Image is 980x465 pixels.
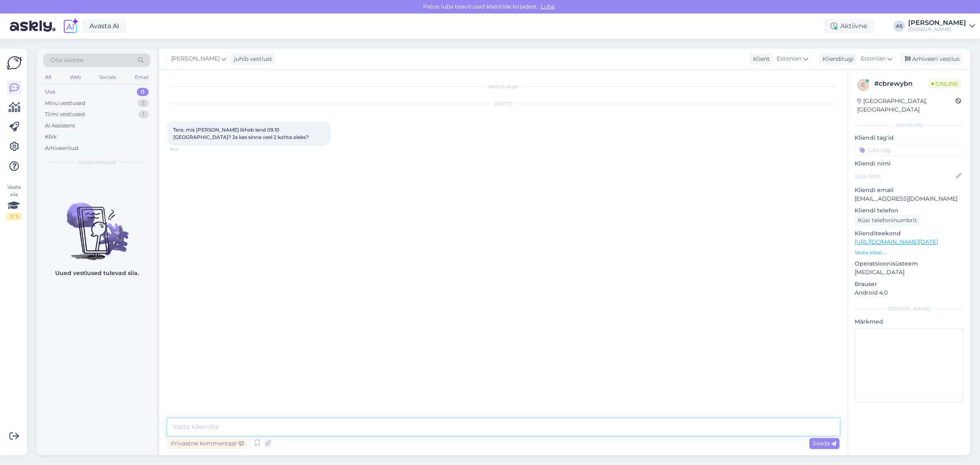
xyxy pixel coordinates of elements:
[855,288,964,297] p: Android 4.0
[874,79,928,89] div: # cbrewybn
[855,238,938,246] a: [URL][DOMAIN_NAME][DATE]
[862,82,865,88] span: c
[855,186,964,194] p: Kliendi email
[855,229,964,238] p: Klienditeekond
[45,88,56,96] div: Uus
[137,88,149,96] div: 0
[908,26,966,33] div: [DOMAIN_NAME]
[824,19,874,34] div: Aktiivne
[855,317,964,326] p: Märkmed
[45,144,78,152] div: Arhiveeritud
[45,99,85,107] div: Minu vestlused
[893,20,905,32] div: AS
[855,121,964,129] div: Kliendi info
[173,127,309,140] span: Tere, mis [PERSON_NAME] lõheb lend 09.10 [GEOGRAPHIC_DATA]? Ja kas sinna veel 2 kohta oleks?
[78,159,116,166] span: Uued vestlused
[855,144,964,156] input: Lisa tag
[855,259,964,268] p: Operatsioonisüsteem
[45,122,75,130] div: AI Assistent
[855,249,964,256] p: Vaata edasi ...
[855,206,964,215] p: Kliendi telefon
[62,18,79,35] img: explore-ai
[855,215,920,226] div: Küsi telefoninumbrit
[167,100,840,107] div: [DATE]
[45,110,85,118] div: Tiimi vestlused
[231,55,272,63] div: juhib vestlust
[45,133,57,141] div: Kõik
[855,134,964,142] p: Kliendi tag'id
[855,159,964,168] p: Kliendi nimi
[900,54,963,65] div: Arhiveeri vestlus
[855,172,954,181] input: Lisa nimi
[37,188,157,262] img: No chats
[7,183,21,220] div: Vaata siia
[908,20,966,26] div: [PERSON_NAME]
[171,54,220,63] span: [PERSON_NAME]
[908,20,975,33] a: [PERSON_NAME][DOMAIN_NAME]
[819,55,854,63] div: Klienditugi
[7,55,22,71] img: Askly Logo
[857,97,955,114] div: [GEOGRAPHIC_DATA], [GEOGRAPHIC_DATA]
[43,72,53,83] div: All
[138,110,149,118] div: 1
[51,56,83,65] span: Otsi kliente
[55,269,139,277] p: Uued vestlused tulevad siia.
[928,79,961,88] span: Online
[777,54,802,63] span: Estonian
[750,55,770,63] div: Klient
[861,54,886,63] span: Estonian
[167,83,840,90] div: Vestlus algas
[855,194,964,203] p: [EMAIL_ADDRESS][DOMAIN_NAME]
[855,305,964,313] div: [PERSON_NAME]
[538,3,557,10] span: Luba
[170,146,200,152] span: 9:44
[133,72,150,83] div: Email
[138,99,149,107] div: 3
[82,19,126,33] a: Avasta AI
[167,438,247,449] div: Privaatne kommentaar
[855,268,964,277] p: [MEDICAL_DATA]
[7,213,21,220] div: 2 / 3
[813,440,836,447] span: Saada
[855,280,964,288] p: Brauser
[68,72,82,83] div: Web
[98,72,118,83] div: Socials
